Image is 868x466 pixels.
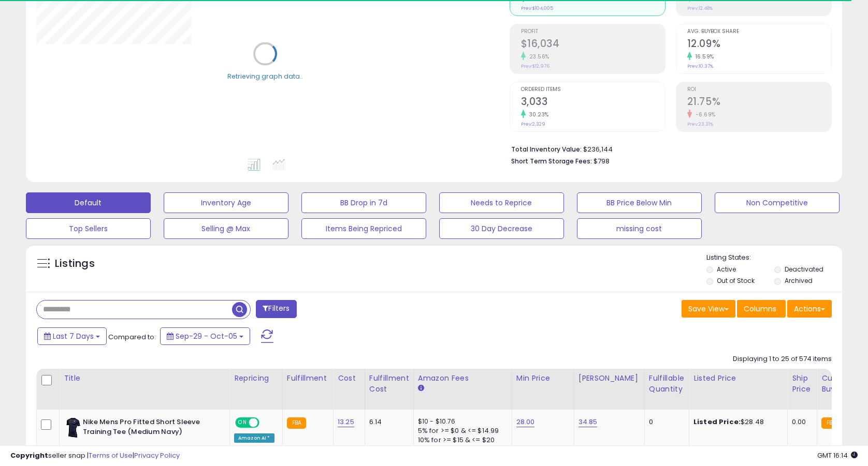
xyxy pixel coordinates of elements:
div: Min Price [516,373,570,384]
div: Repricing [234,373,278,384]
span: $798 [594,156,610,166]
div: Cost [338,373,360,384]
div: 6.14 [369,417,406,427]
small: -6.69% [692,111,716,118]
span: Compared to: [108,332,156,342]
button: Save View [682,300,735,318]
button: Top Sellers [26,218,151,239]
button: Items Being Repriced [301,218,426,239]
small: Prev: 12.48% [687,5,713,11]
h5: Listings [55,257,95,271]
small: Prev: 23.31% [687,121,713,127]
small: Prev: 2,329 [521,121,545,127]
div: 0 [649,417,681,427]
span: Columns [744,304,776,314]
button: Inventory Age [164,192,288,213]
a: Privacy Policy [134,450,180,460]
div: Fulfillment [287,373,329,384]
div: Fulfillable Quantity [649,373,685,395]
div: seller snap | | [10,451,180,461]
span: OFF [258,418,274,427]
span: Avg. Buybox Share [687,29,831,35]
b: Short Term Storage Fees: [511,157,592,166]
span: Profit [521,29,665,35]
small: FBA [821,417,841,429]
h2: 3,033 [521,96,665,110]
small: 16.59% [692,53,714,61]
button: Non Competitive [715,192,840,213]
div: [PERSON_NAME] [578,373,640,384]
div: 5% for >= $0 & <= $14.99 [418,426,504,435]
div: Amazon Fees [418,373,508,384]
div: Fulfillment Cost [369,373,409,395]
button: Sep-29 - Oct-05 [160,327,250,345]
b: Listed Price: [693,417,741,427]
button: Columns [737,300,786,318]
button: Filters [256,300,296,318]
button: Actions [787,300,832,318]
button: BB Price Below Min [577,192,702,213]
label: Active [717,265,736,274]
label: Out of Stock [717,276,755,285]
div: 0.00 [792,417,809,427]
span: 2025-10-13 16:14 GMT [817,450,858,460]
button: 30 Day Decrease [439,218,564,239]
div: Amazon AI * [234,433,274,443]
p: Listing States: [706,253,842,263]
span: ON [236,418,249,427]
div: Displaying 1 to 25 of 574 items [733,354,832,364]
div: Retrieving graph data.. [227,71,303,81]
strong: Copyright [10,450,48,460]
label: Deactivated [785,265,823,274]
span: Ordered Items [521,87,665,93]
a: 13.25 [338,417,354,427]
a: 34.85 [578,417,598,427]
span: Sep-29 - Oct-05 [176,331,237,341]
small: Prev: $12,976 [521,63,549,69]
a: Terms of Use [89,450,133,460]
small: 23.56% [526,53,549,61]
img: 31pWEM+5Q-L._SL40_.jpg [66,417,80,438]
span: Last 7 Days [53,331,94,341]
button: Default [26,192,151,213]
small: Prev: $104,005 [521,5,553,11]
h2: $16,034 [521,38,665,52]
button: BB Drop in 7d [301,192,426,213]
h2: 12.09% [687,38,831,52]
small: Amazon Fees. [418,384,424,393]
button: Needs to Reprice [439,192,564,213]
small: Prev: 10.37% [687,63,713,69]
h2: 21.75% [687,96,831,110]
div: Listed Price [693,373,783,384]
div: Title [64,373,225,384]
b: Nike Mens Pro Fitted Short Sleeve Training Tee (Medium Navy) [83,417,209,439]
small: FBA [287,417,306,429]
div: $10 - $10.76 [418,417,504,426]
span: ROI [687,87,831,93]
small: 30.23% [526,111,549,118]
li: $236,144 [511,142,824,155]
b: Total Inventory Value: [511,145,582,154]
label: Archived [785,276,813,285]
div: $28.48 [693,417,779,427]
button: missing cost [577,218,702,239]
button: Selling @ Max [164,218,288,239]
div: Ship Price [792,373,813,395]
button: Last 7 Days [37,327,107,345]
a: 28.00 [516,417,535,427]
